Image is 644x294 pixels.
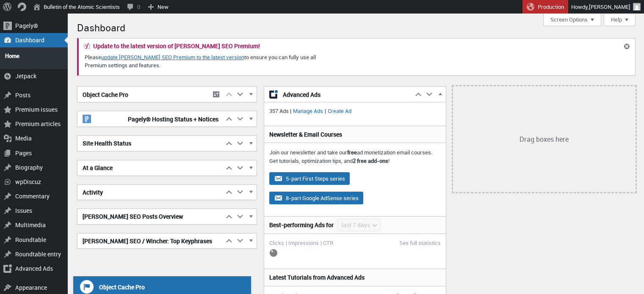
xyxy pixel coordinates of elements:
strong: free [347,148,357,156]
img: loading [269,249,278,257]
h2: Pagely® Hosting Status + Notices [77,111,224,126]
h2: Object Cache Pro [77,87,208,102]
strong: 2 free add-ons [353,157,388,165]
img: pagely-w-on-b20x20.png [83,115,91,123]
h1: Dashboard [77,18,636,36]
p: 357 Ads | | [269,107,441,115]
span: [PERSON_NAME] [589,3,630,11]
button: Screen Options [543,14,601,26]
button: 8-part Google AdSense series [269,192,363,204]
a: Manage Ads [291,107,325,115]
p: Please to ensure you can fully use all Premium settings and features. [84,52,340,70]
h3: Best-performing Ads for [269,221,334,229]
a: update [PERSON_NAME] SEO Premium to the latest version [101,53,244,61]
p: Join our newsletter and take our ad monetization email courses. Get tutorials, optimization tips,... [269,148,441,165]
h3: Latest Tutorials from Advanced Ads [269,273,441,282]
h2: Site Health Status [77,136,224,151]
h2: [PERSON_NAME] SEO / Wincher: Top Keyphrases [77,234,224,249]
a: Create Ad [326,107,353,115]
h2: [PERSON_NAME] SEO Posts Overview [77,209,224,224]
h2: Update to the latest version of [PERSON_NAME] SEO Premium! [93,43,260,49]
h2: Activity [77,185,224,200]
span: Advanced Ads [283,91,408,99]
h3: Newsletter & Email Courses [269,130,441,139]
button: 5-part First Steps series [269,172,350,185]
button: Help [604,14,636,26]
h2: At a Glance [77,160,224,176]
